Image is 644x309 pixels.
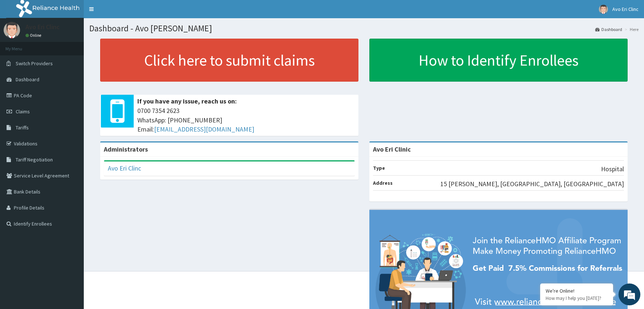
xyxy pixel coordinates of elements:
[16,76,39,83] span: Dashboard
[25,33,43,38] a: Online
[154,125,254,133] a: [EMAIL_ADDRESS][DOMAIN_NAME]
[546,288,608,294] div: We're Online!
[137,106,355,134] span: 0700 7354 2623 WhatsApp: [PHONE_NUMBER] Email:
[369,39,628,82] a: How to Identify Enrollees
[599,5,608,14] img: User Image
[4,22,20,38] img: User Image
[373,145,411,153] strong: Avo Eri Clinic
[546,295,608,301] p: How may I help you today?
[440,179,624,189] p: 15 [PERSON_NAME], [GEOGRAPHIC_DATA], [GEOGRAPHIC_DATA]
[25,24,60,30] p: Avo Eri Clinc
[612,6,639,12] span: Avo Eri Clinc
[104,145,148,153] b: Administrators
[16,124,29,131] span: Tariffs
[16,156,53,163] span: Tariff Negotiation
[137,97,237,105] b: If you have any issue, reach us on:
[89,24,639,33] h1: Dashboard - Avo [PERSON_NAME]
[623,26,639,32] li: Here
[108,164,141,172] a: Avo Eri Clinc
[373,165,385,171] b: Type
[100,39,358,82] a: Click here to submit claims
[373,180,393,186] b: Address
[595,26,622,32] a: Dashboard
[16,60,53,67] span: Switch Providers
[601,164,624,174] p: Hospital
[16,108,30,115] span: Claims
